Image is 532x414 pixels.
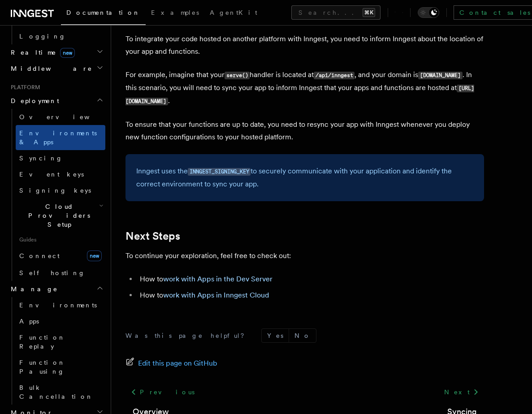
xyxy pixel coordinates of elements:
a: Bulk Cancellation [16,379,105,405]
a: Edit this page on GitHub [125,357,217,370]
button: Realtimenew [7,44,105,60]
a: Apps [16,313,105,329]
a: Overview [16,109,105,125]
a: Connectnew [16,247,105,265]
a: Signing keys [16,182,105,198]
p: To continue your exploration, feel free to check out: [125,250,484,262]
span: Platform [7,84,40,91]
span: Syncing [19,155,63,162]
code: serve() [225,72,250,79]
span: Guides [16,233,105,247]
p: To ensure that your functions are up to date, you need to resync your app with Inngest whenever y... [125,118,484,143]
span: Deployment [7,96,59,105]
button: No [289,329,316,342]
a: Logging [16,28,105,44]
code: INNGEST_SIGNING_KEY [188,168,251,176]
button: Manage [7,281,105,297]
span: Logging [19,33,66,40]
a: Next [439,384,484,400]
a: Function Replay [16,329,105,354]
div: Manage [7,297,105,405]
button: Search...⌘K [291,5,381,20]
span: Manage [7,285,58,293]
a: Syncing [16,150,105,166]
button: Deployment [7,93,105,109]
li: How to [137,273,484,285]
a: Self hosting [16,265,105,281]
p: To integrate your code hosted on another platform with Inngest, you need to inform Inngest about ... [125,33,484,58]
div: Deployment [7,109,105,281]
a: INNGEST_SIGNING_KEY [188,167,251,175]
span: Connect [19,252,60,259]
span: Self hosting [19,269,85,276]
button: Toggle dark mode [418,7,439,18]
kbd: ⌘K [363,8,375,17]
span: Event keys [19,171,84,178]
p: For example, imagine that your handler is located at , and your domain is . In this scenario, you... [125,69,484,108]
button: Cloud Providers Setup [16,198,105,233]
p: Was this page helpful? [125,331,251,340]
a: Function Pausing [16,354,105,379]
a: Environments & Apps [16,125,105,150]
span: Apps [19,318,39,325]
code: [DOMAIN_NAME] [418,72,462,79]
span: Middleware [7,64,92,73]
span: Realtime [7,48,75,57]
a: Documentation [61,3,146,25]
span: Environments & Apps [19,129,97,146]
span: new [60,48,75,58]
code: /api/inngest [314,72,355,79]
span: AgentKit [210,9,257,16]
a: Event keys [16,166,105,182]
a: work with Apps in Inngest Cloud [163,291,269,299]
li: How to [137,289,484,302]
span: Function Replay [19,334,65,350]
button: Middleware [7,60,105,77]
span: Cloud Providers Setup [16,202,99,229]
a: AgentKit [204,3,263,24]
span: Documentation [66,9,140,16]
a: Environments [16,297,105,313]
p: Inngest uses the to securely communicate with your application and identify the correct environme... [136,165,473,190]
a: Previous [125,384,199,400]
span: Overview [19,113,112,121]
a: Examples [146,3,204,24]
span: Bulk Cancellation [19,384,93,400]
span: Function Pausing [19,359,65,375]
button: Yes [262,329,289,342]
a: work with Apps in the Dev Server [163,275,272,283]
a: Next Steps [125,230,180,242]
span: Environments [19,302,97,309]
code: [URL][DOMAIN_NAME] [125,85,474,105]
span: Edit this page on GitHub [138,357,217,370]
span: Signing keys [19,187,91,194]
span: new [87,250,102,261]
span: Examples [151,9,199,16]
